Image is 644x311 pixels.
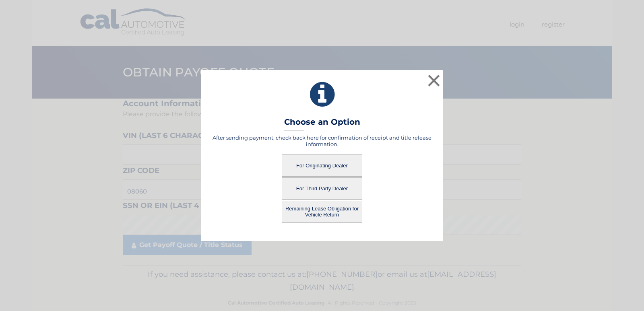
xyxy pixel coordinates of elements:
button: For Third Party Dealer [282,177,362,200]
button: For Originating Dealer [282,154,362,177]
h3: Choose an Option [284,117,360,131]
button: × [426,72,442,89]
h5: After sending payment, check back here for confirmation of receipt and title release information. [211,134,433,147]
button: Remaining Lease Obligation for Vehicle Return [282,201,362,223]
